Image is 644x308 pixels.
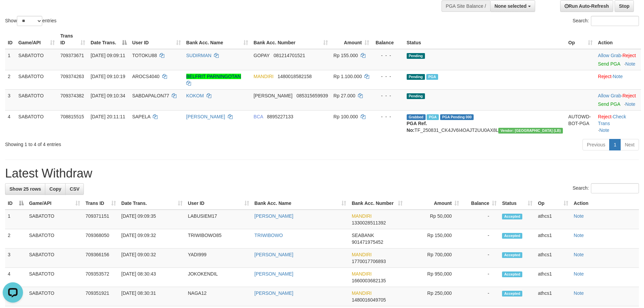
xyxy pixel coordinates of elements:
[186,53,212,58] a: SUDIRMAN
[3,3,23,23] button: Open LiveChat chat widget
[273,53,305,58] span: Copy 081214701521 to clipboard
[16,110,57,136] td: SABATOTO
[57,30,88,49] th: Trans ID: activate to sort column ascending
[405,268,462,287] td: Rp 950,000
[375,52,401,59] div: - - -
[352,278,386,283] span: Copy 1660003682135 to clipboard
[566,110,595,136] td: AUTOWD-BOT-PGA
[255,271,293,277] a: [PERSON_NAME]
[333,93,355,98] span: Rp 27.000
[352,252,372,257] span: MANDIRI
[119,197,185,210] th: Date Trans.: activate to sort column ascending
[88,30,129,49] th: Date Trans.: activate to sort column descending
[598,74,612,79] a: Reject
[622,93,636,98] a: Reject
[16,49,57,70] td: SABATOTO
[405,229,462,248] td: Rp 150,000
[462,229,499,248] td: -
[186,93,204,98] a: KOKOM
[574,233,584,238] a: Note
[352,233,374,238] span: SEABANK
[65,183,84,195] a: CSV
[404,30,566,49] th: Status
[119,268,185,287] td: [DATE] 08:30:43
[5,197,26,210] th: ID: activate to sort column descending
[83,268,119,287] td: 709353572
[49,186,61,192] span: Copy
[598,93,622,98] span: ·
[91,93,125,98] span: [DATE] 09:10:34
[26,197,83,210] th: Game/API: activate to sort column ascending
[186,74,241,79] a: BELFRIT PARNINGOTAN
[5,70,16,89] td: 2
[462,210,499,229] td: -
[535,248,571,268] td: athcs1
[352,297,386,303] span: Copy 1480016049705 to clipboard
[598,53,622,58] span: ·
[254,114,263,119] span: BCA
[352,220,386,226] span: Copy 1330028511392 to clipboard
[352,259,386,264] span: Copy 1770017706893 to clipboard
[83,248,119,268] td: 709366156
[60,53,84,58] span: 709373671
[91,53,125,58] span: [DATE] 09:09:11
[5,248,26,268] td: 3
[132,74,160,79] span: AROCS4040
[573,16,639,26] label: Search:
[502,271,522,277] span: Accepted
[595,110,641,136] td: · ·
[407,74,425,80] span: Pending
[333,114,358,119] span: Rp 100.000
[535,268,571,287] td: athcs1
[615,0,634,12] a: Stop
[5,210,26,229] td: 1
[625,61,636,67] a: Note
[91,114,125,119] span: [DATE] 20:11:11
[333,74,362,79] span: Rp 1.100.000
[186,114,225,119] a: [PERSON_NAME]
[254,74,273,79] span: MANDIRI
[251,30,331,49] th: Bank Acc. Number: activate to sort column ascending
[352,239,383,245] span: Copy 901471975452 to clipboard
[574,290,584,296] a: Note
[91,74,125,79] span: [DATE] 09:10:19
[566,30,595,49] th: Op: activate to sort column ascending
[462,197,499,210] th: Balance: activate to sort column ascending
[595,89,641,110] td: ·
[83,287,119,306] td: 709351921
[535,229,571,248] td: athcs1
[598,114,612,119] a: Reject
[185,210,252,229] td: LABUSIEM17
[407,93,425,99] span: Pending
[598,101,620,107] a: Send PGA
[60,74,84,79] span: 709374263
[502,291,522,297] span: Accepted
[405,210,462,229] td: Rp 50,000
[119,210,185,229] td: [DATE] 09:09:35
[17,16,42,26] select: Showentries
[372,30,404,49] th: Balance
[613,74,623,79] a: Note
[349,197,405,210] th: Bank Acc. Number: activate to sort column ascending
[498,128,563,134] span: Vendor URL: https://dashboard.q2checkout.com/secure
[278,74,312,79] span: Copy 1480018582158 to clipboard
[442,0,490,12] div: PGA Site Balance /
[560,0,613,12] a: Run Auto-Refresh
[407,121,427,133] b: PGA Ref. No:
[591,183,639,193] input: Search:
[440,114,474,120] span: PGA Pending
[599,127,610,133] a: Note
[70,186,79,192] span: CSV
[5,138,263,148] div: Showing 1 to 4 of 4 entries
[462,248,499,268] td: -
[5,167,639,180] h1: Latest Withdraw
[502,252,522,258] span: Accepted
[573,183,639,193] label: Search:
[571,197,639,210] th: Action
[404,110,566,136] td: TF_250831_CK4JV6I4OAJT2UU0AX8L
[16,89,57,110] td: SABATOTO
[252,197,349,210] th: Bank Acc. Name: activate to sort column ascending
[185,287,252,306] td: NAGA12
[26,210,83,229] td: SABATOTO
[16,30,57,49] th: Game/API: activate to sort column ascending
